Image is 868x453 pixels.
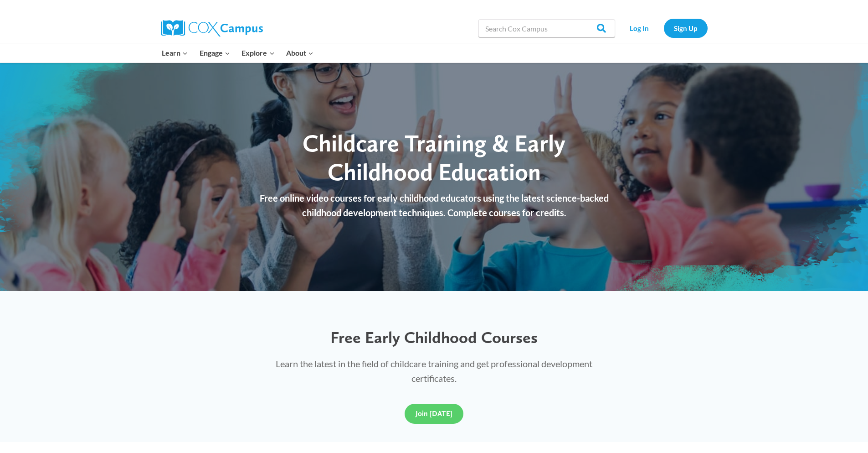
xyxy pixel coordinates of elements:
a: Log In [620,19,659,37]
span: About [286,47,313,59]
a: Sign Up [664,19,708,37]
span: Engage [200,47,230,59]
span: Free Early Childhood Courses [330,328,538,347]
p: Free online video courses for early childhood educators using the latest science-backed childhood... [250,191,619,220]
img: Cox Campus [161,20,263,36]
span: Join [DATE] [416,409,452,418]
span: Childcare Training & Early Childhood Education [303,129,565,186]
input: Search Cox Campus [478,19,615,37]
p: Learn the latest in the field of childcare training and get professional development certificates. [258,356,611,385]
span: Learn [162,47,188,59]
nav: Secondary Navigation [620,19,708,37]
a: Join [DATE] [405,404,463,424]
nav: Primary Navigation [156,43,319,62]
span: Explore [241,47,274,59]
